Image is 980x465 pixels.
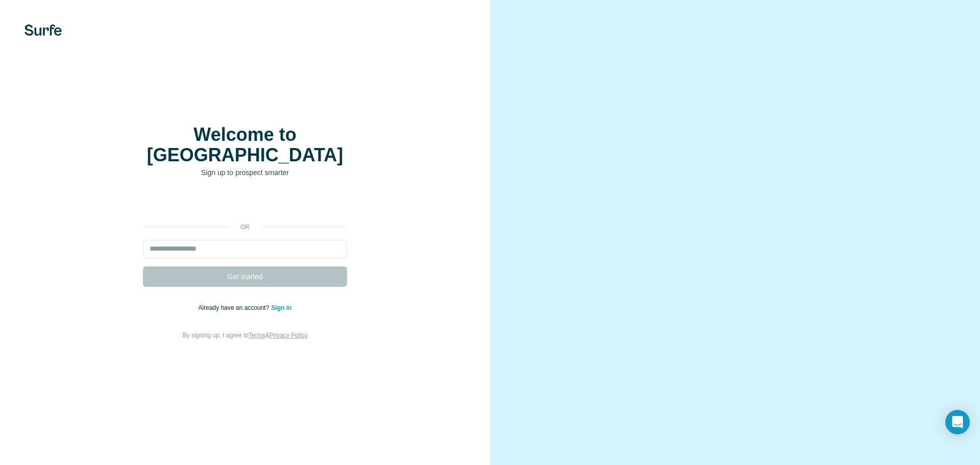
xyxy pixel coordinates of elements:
[945,410,970,434] div: Open Intercom Messenger
[183,332,308,339] span: By signing up, I agree to &
[143,167,347,178] p: Sign up to prospect smarter
[24,25,62,36] img: Surfe's logo
[143,125,347,165] h1: Welcome to [GEOGRAPHIC_DATA]
[138,193,352,215] iframe: Bouton "Se connecter avec Google"
[249,332,265,339] a: Terms
[199,304,272,311] span: Already have an account?
[229,223,261,232] p: or
[269,332,308,339] a: Privacy Policy
[271,304,291,311] a: Sign in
